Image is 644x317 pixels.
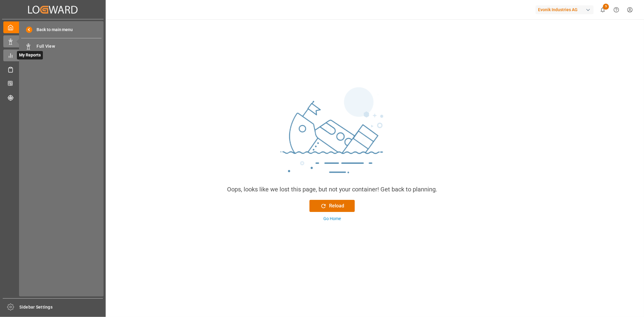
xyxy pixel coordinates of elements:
span: Full View [37,43,102,50]
button: Reload [309,200,355,212]
img: sinking_ship.png [242,85,423,185]
a: My Cockpit [3,21,102,33]
span: Sidebar Settings [20,304,103,310]
div: Oops, looks like we lost this page, but not your container! Get back to planning. [227,185,437,194]
span: 5 [603,4,609,10]
button: Go Home [309,216,355,222]
a: Schedules [3,63,102,75]
div: Reload [320,202,344,210]
button: Evonik Industries AG [536,4,596,15]
a: My ReportsMy Reports [3,50,102,61]
a: Full View [21,40,101,52]
a: CO2e Calculator [3,78,102,89]
div: Evonik Industries AG [536,5,594,14]
button: show 5 new notifications [596,3,610,17]
a: Tracking [3,91,102,103]
div: Go Home [323,216,341,222]
span: Back to main menu [32,27,73,33]
button: Help Center [610,3,623,17]
span: My Reports [17,51,43,59]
